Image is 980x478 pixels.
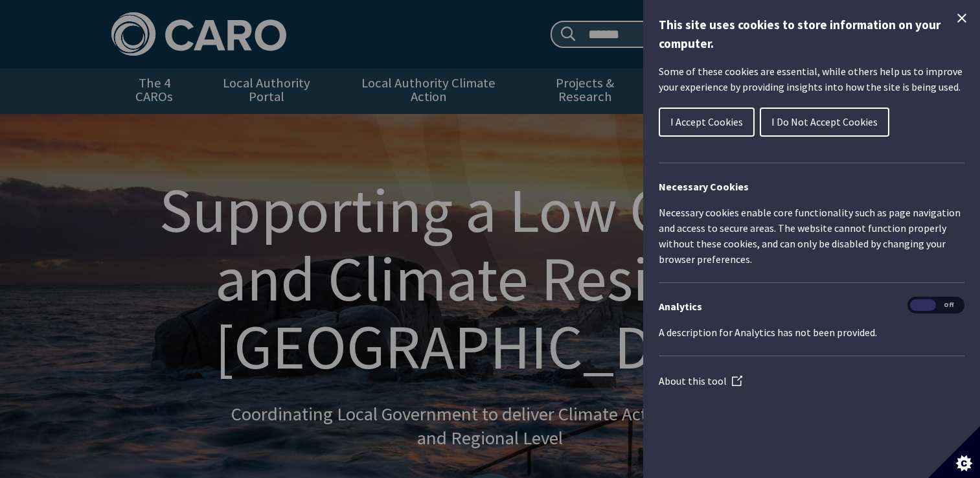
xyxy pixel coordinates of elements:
button: Close Cookie Control [954,10,970,26]
a: About this tool [659,374,742,387]
span: On [910,299,936,312]
p: A description for Analytics has not been provided. [659,324,964,340]
h3: Analytics [659,299,964,314]
p: Necessary cookies enable core functionality such as page navigation and access to secure areas. T... [659,205,964,267]
span: I Do Not Accept Cookies [771,115,878,128]
p: Some of these cookies are essential, while others help us to improve your experience by providing... [659,63,964,95]
h1: This site uses cookies to store information on your computer. [659,16,964,53]
button: I Do Not Accept Cookies [760,108,889,137]
button: I Accept Cookies [659,108,755,137]
button: Set cookie preferences [928,426,980,478]
h2: Necessary Cookies [659,179,964,194]
span: I Accept Cookies [670,115,743,128]
span: Off [936,299,962,312]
